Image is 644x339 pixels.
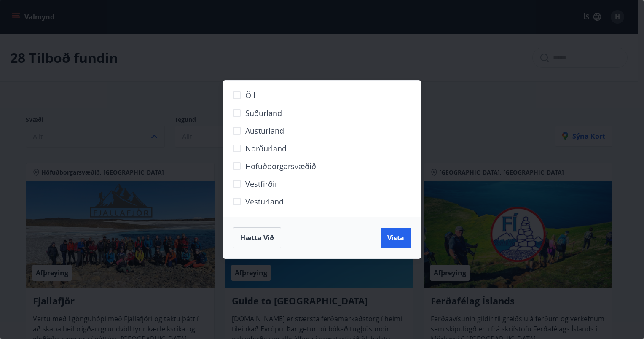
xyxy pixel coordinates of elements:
span: Hætta við [240,233,274,242]
span: Norðurland [245,143,287,154]
span: Höfuðborgarsvæðið [245,161,316,172]
span: Öll [245,90,255,101]
button: Vista [381,228,411,248]
span: Vista [387,233,404,242]
span: Vesturland [245,196,284,207]
button: Hætta við [233,227,281,248]
span: Vestfirðir [245,178,278,189]
span: Austurland [245,125,284,136]
span: Suðurland [245,108,282,118]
